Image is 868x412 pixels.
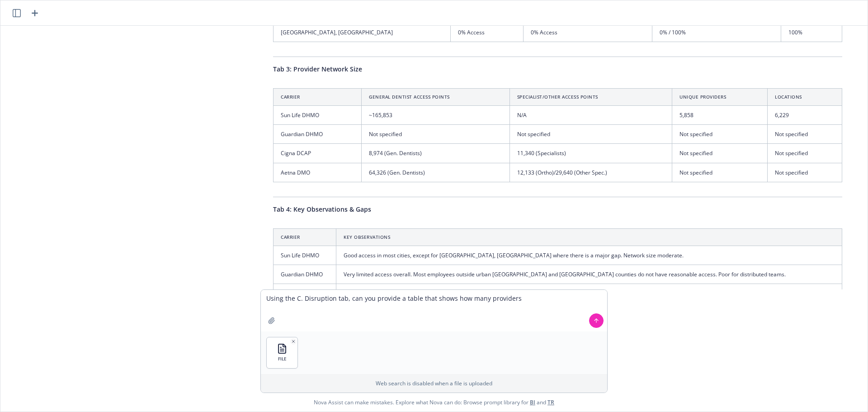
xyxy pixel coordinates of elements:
td: ~165,853 [362,106,510,125]
th: Unique Providers [672,88,768,105]
td: Good access in most cities, except for [GEOGRAPHIC_DATA], [GEOGRAPHIC_DATA] where there is a majo... [336,246,842,265]
td: Nearly full access—except one gap in [GEOGRAPHIC_DATA], [GEOGRAPHIC_DATA] (General Dentists speci... [336,284,842,303]
td: 11,340 (Specialists) [509,144,672,163]
p: Web search is disabled when a file is uploaded [266,379,602,387]
td: 100% [781,23,842,42]
td: Aetna DMO [274,163,362,182]
th: General Dentist Access Points [362,88,510,105]
td: Not specified [362,125,510,144]
td: Not specified [672,125,768,144]
td: Guardian DHMO [274,265,336,284]
td: 0% / 100% [652,23,781,42]
a: BI [530,398,535,406]
td: [GEOGRAPHIC_DATA], [GEOGRAPHIC_DATA] [274,23,451,42]
th: Carrier [274,228,336,246]
td: Not specified [768,144,842,163]
td: 5,858 [672,106,768,125]
td: Not specified [509,125,672,144]
td: 0% Access [524,23,652,42]
span: FILE [278,356,287,362]
a: TR [547,398,554,406]
th: Key Observations [336,228,842,246]
td: Not specified [672,144,768,163]
td: 6,229 [768,106,842,125]
td: Cigna DCAP [274,284,336,303]
th: Carrier [274,88,362,105]
td: Not specified [768,163,842,182]
td: 0% Access [451,23,524,42]
td: Not specified [672,163,768,182]
td: 12,133 (Ortho)/29,640 (Other Spec.) [509,163,672,182]
td: Cigna DCAP [274,144,362,163]
th: Specialist/Other Access Points [509,88,672,105]
td: 64,326 (Gen. Dentists) [362,163,510,182]
textarea: Using the C. Disruption tab, can you provide a table that shows how many providers [261,290,607,331]
span: Nova Assist can make mistakes. Explore what Nova can do: Browse prompt library for and [314,393,554,412]
span: Tab 4: Key Observations & Gaps [273,205,371,213]
td: Not specified [768,125,842,144]
span: Tab 3: Provider Network Size [273,65,362,73]
td: N/A [509,106,672,125]
td: Sun Life DHMO [274,246,336,265]
td: 8,974 (Gen. Dentists) [362,144,510,163]
th: Locations [768,88,842,105]
button: FILE [267,337,297,368]
td: Very limited access overall. Most employees outside urban [GEOGRAPHIC_DATA] and [GEOGRAPHIC_DATA]... [336,265,842,284]
td: Sun Life DHMO [274,106,362,125]
td: Guardian DHMO [274,125,362,144]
